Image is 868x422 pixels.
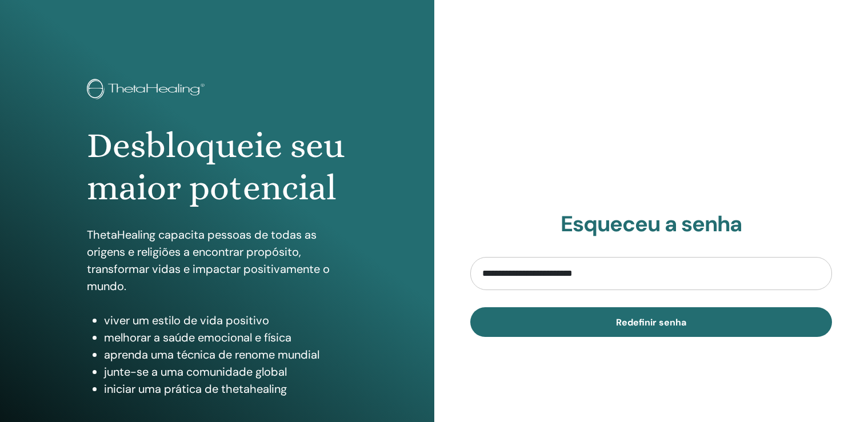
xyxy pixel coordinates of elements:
span: Redefinir senha [616,316,686,328]
li: melhorar a saúde emocional e física [104,329,347,346]
li: junte-se a uma comunidade global [104,363,347,380]
h2: Esqueceu a senha [470,211,833,238]
li: viver um estilo de vida positivo [104,312,347,329]
p: ThetaHealing capacita pessoas de todas as origens e religiões a encontrar propósito, transformar ... [87,226,347,295]
h1: Desbloqueie seu maior potencial [87,124,347,210]
li: aprenda uma técnica de renome mundial [104,346,347,363]
li: iniciar uma prática de thetahealing [104,380,347,397]
button: Redefinir senha [470,307,833,337]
